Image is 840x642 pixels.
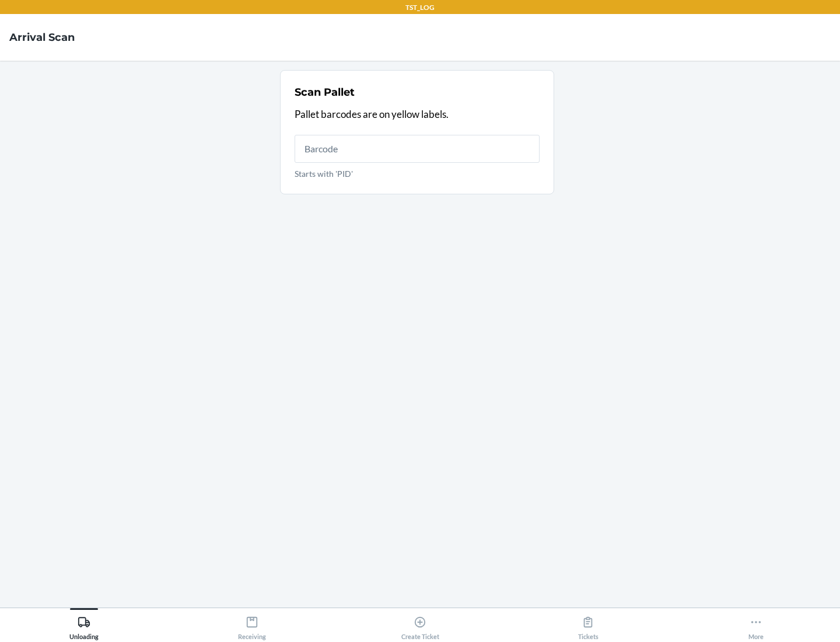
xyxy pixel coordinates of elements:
[9,30,75,45] h4: Arrival Scan
[504,608,672,640] button: Tickets
[401,611,439,640] div: Create Ticket
[405,2,435,13] p: TST_LOG
[295,168,540,180] p: Starts with 'PID'
[69,611,99,640] div: Unloading
[295,85,355,100] h2: Scan Pallet
[748,611,764,640] div: More
[672,608,840,640] button: More
[578,611,598,640] div: Tickets
[168,608,336,640] button: Receiving
[295,135,540,163] input: Starts with 'PID'
[238,611,266,640] div: Receiving
[295,107,540,122] p: Pallet barcodes are on yellow labels.
[336,608,504,640] button: Create Ticket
